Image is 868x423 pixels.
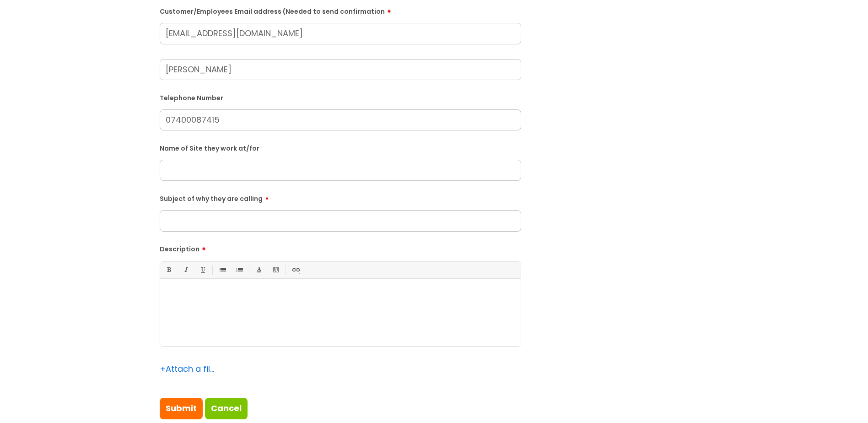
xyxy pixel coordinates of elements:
[216,264,228,276] a: • Unordered List (Ctrl-Shift-7)
[160,5,521,16] label: Customer/Employees Email address (Needed to send confirmation
[160,59,521,80] input: Your Name
[160,92,521,102] label: Telephone Number
[160,242,521,253] label: Description
[205,398,248,419] a: Cancel
[233,264,245,276] a: 1. Ordered List (Ctrl-Shift-8)
[290,264,301,276] a: Link
[160,23,521,44] input: Email
[163,264,174,276] a: Bold (Ctrl-B)
[160,143,521,152] label: Name of Site they work at/for
[270,264,281,276] a: Back Color
[160,398,203,419] input: Submit
[180,264,191,276] a: Italic (Ctrl-I)
[160,192,521,203] label: Subject of why they are calling
[160,362,215,376] div: Attach a file
[197,264,208,276] a: Underline(Ctrl-U)
[253,264,264,276] a: Font Color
